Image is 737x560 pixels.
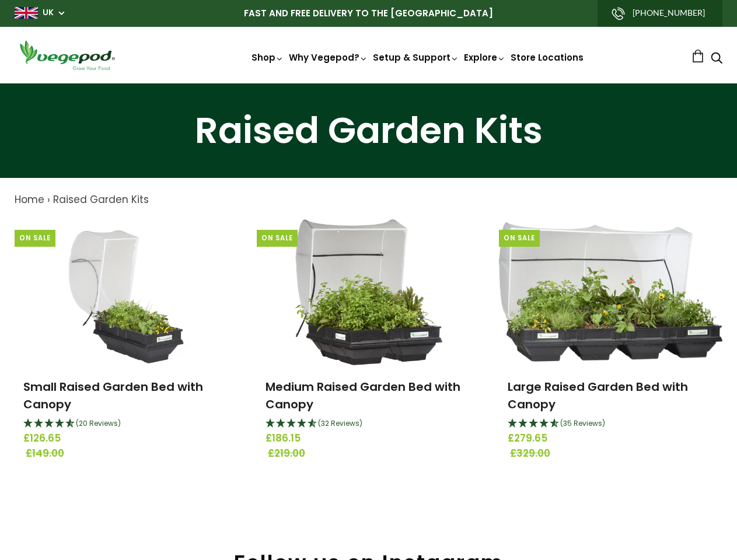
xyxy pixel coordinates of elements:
[47,192,50,206] span: ›
[23,416,229,432] div: 4.75 Stars - 20 Reviews
[266,379,460,412] a: Medium Raised Garden Bed with Canopy
[53,192,149,206] a: Raised Garden Kits
[15,113,722,149] h1: Raised Garden Kits
[26,446,232,461] span: £149.00
[266,416,471,432] div: 4.66 Stars - 32 Reviews
[295,219,443,365] img: Medium Raised Garden Bed with Canopy
[508,431,714,446] span: £279.65
[711,53,722,65] a: Search
[23,379,203,412] a: Small Raised Garden Bed with Canopy
[268,446,474,461] span: £219.00
[15,192,44,206] a: Home
[511,51,584,64] a: Store Locations
[560,418,605,428] span: 4.69 Stars - 35 Reviews
[15,192,722,208] nav: breadcrumbs
[499,222,722,362] img: Large Raised Garden Bed with Canopy
[252,51,284,64] a: Shop
[43,7,54,19] a: UK
[289,51,368,64] a: Why Vegepod?
[508,379,688,412] a: Large Raised Garden Bed with Canopy
[373,51,459,64] a: Setup & Support
[266,431,471,446] span: £186.15
[76,418,121,428] span: 4.75 Stars - 20 Reviews
[318,418,362,428] span: 4.66 Stars - 32 Reviews
[57,219,195,365] img: Small Raised Garden Bed with Canopy
[15,7,38,19] img: gb_large.png
[464,51,506,64] a: Explore
[508,416,714,432] div: 4.69 Stars - 35 Reviews
[23,431,229,446] span: £126.65
[15,38,120,72] img: Vegepod
[510,446,716,461] span: £329.00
